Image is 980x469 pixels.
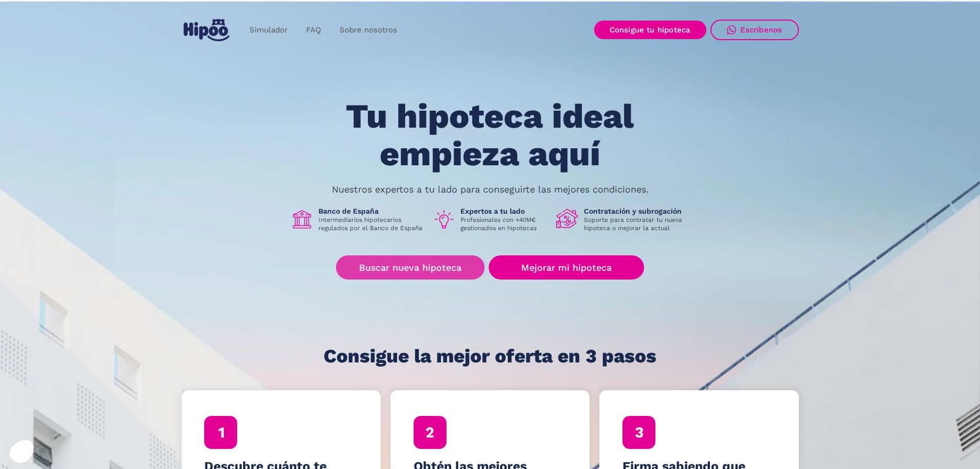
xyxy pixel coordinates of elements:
h1: Consigue la mejor oferta en 3 pasos [324,346,656,367]
a: Consigue tu hipoteca [594,21,706,39]
h1: Contratación y subrogación [584,206,690,216]
p: Profesionales con +40M€ gestionados en hipotecas [460,216,548,232]
p: Nuestros expertos a tu lado para conseguirte las mejores condiciones. [332,185,649,194]
p: Intermediarios hipotecarios regulados por el Banco de España [318,216,424,232]
p: Soporte para contratar tu nueva hipoteca o mejorar la actual [584,216,690,232]
a: Buscar nueva hipoteca [336,255,485,280]
a: Simulador [240,20,297,40]
h1: Expertos a tu lado [460,206,548,216]
div: Escríbenos [740,25,782,34]
h1: Banco de España [318,206,424,216]
a: Sobre nosotros [330,20,406,40]
a: Escríbenos [710,20,799,40]
a: home [182,15,232,45]
h1: Tu hipoteca ideal empieza aquí [295,98,685,172]
a: Mejorar mi hipoteca [489,255,644,280]
a: FAQ [297,20,330,40]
